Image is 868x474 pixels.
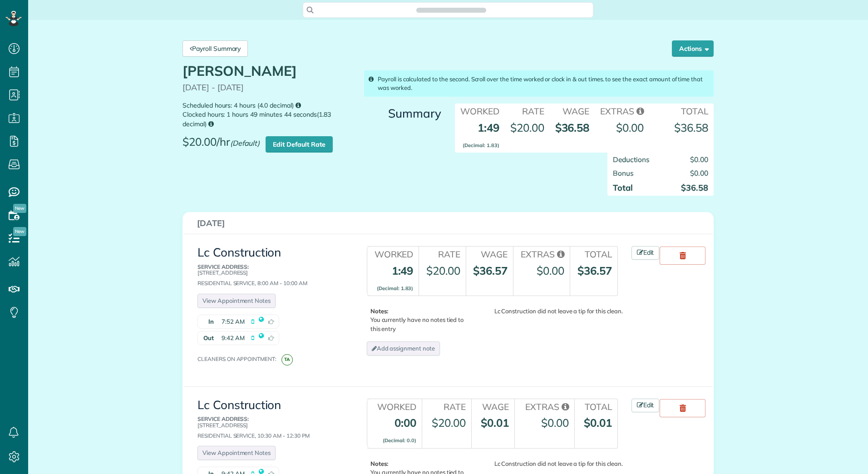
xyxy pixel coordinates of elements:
th: Wage [471,399,514,413]
div: Payroll is calculated to the second. Scroll over the time worked or clock in & out times. to see ... [364,70,714,97]
div: Residential Service, 8:00 AM - 10:00 AM [197,264,346,286]
th: Worked [455,104,505,118]
th: Extras [513,247,570,261]
a: Lc Construction [197,245,281,260]
b: Notes: [370,460,389,467]
th: Extras [595,104,649,118]
a: View Appointment Notes [197,294,276,308]
th: Extras [514,399,574,413]
div: Lc Construction did not leave a tip for this clean. [472,459,623,468]
strong: $36.58 [555,121,590,134]
button: Actions [672,40,714,57]
span: $20.00/hr [182,136,264,155]
span: $20.00 [510,121,544,134]
b: Service Address: [197,263,249,270]
span: Bonus [613,168,634,178]
strong: $36.58 [681,183,708,193]
b: Notes: [370,307,389,315]
th: Worked [367,247,419,261]
a: Edit Default Rate [266,136,332,153]
span: New [13,227,26,236]
span: $0.00 [616,121,644,134]
div: $0.00 [541,415,569,430]
span: 9:42 AM [222,334,245,342]
strong: Out [198,331,216,345]
strong: $0.01 [584,416,612,430]
p: [STREET_ADDRESS] [197,416,346,428]
th: Total [574,399,617,413]
h3: [DATE] [197,219,699,228]
strong: $36.58 [674,121,708,134]
h3: Summary [364,107,441,120]
strong: Total [613,183,633,193]
span: $0.00 [690,155,708,164]
small: Scheduled hours: 4 hours (4.0 decimal) Clocked hours: 1 hours 49 minutes 44 seconds(1.83 decimal) [182,101,354,129]
th: Rate [422,399,471,413]
span: $0.00 [690,168,708,178]
a: Payroll Summary [182,40,248,57]
b: Service Address: [197,415,249,422]
a: View Appointment Notes [197,446,276,460]
p: [STREET_ADDRESS] [197,264,346,276]
span: TA [281,354,293,365]
span: Cleaners on appointment: [197,355,280,362]
th: Rate [505,104,550,118]
div: Residential Service, 10:30 AM - 12:30 PM [197,416,346,439]
span: New [13,204,26,213]
span: 7:52 AM [222,317,245,326]
strong: In [198,315,216,328]
small: (Decimal: 1.83) [377,285,413,291]
th: Total [570,247,617,261]
strong: 1:49 [463,121,499,150]
span: Search ZenMaid… [425,5,477,15]
th: Wage [550,104,595,118]
th: Total [649,104,714,118]
th: Rate [419,247,465,261]
div: $20.00 [426,263,460,278]
small: (Decimal: 1.83) [463,142,499,148]
a: Add assignment note [367,341,440,355]
p: You currently have no notes tied to this entry [370,307,469,333]
strong: 0:00 [383,416,416,445]
strong: $0.01 [481,416,509,430]
a: Edit [631,399,660,412]
small: (Decimal: 0.0) [383,437,416,444]
div: Lc Construction did not leave a tip for this clean. [472,307,623,316]
strong: $36.57 [473,264,508,277]
a: Edit [631,246,660,260]
p: [DATE] - [DATE] [182,83,354,92]
strong: 1:49 [377,264,413,293]
div: $0.00 [537,263,564,278]
strong: $36.57 [577,264,612,277]
a: Lc Construction [197,397,281,412]
th: Worked [367,399,422,413]
th: Wage [466,247,513,261]
span: Deductions [613,155,650,164]
em: (Default) [230,138,260,148]
h1: [PERSON_NAME] [182,64,354,79]
div: $20.00 [432,415,466,430]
